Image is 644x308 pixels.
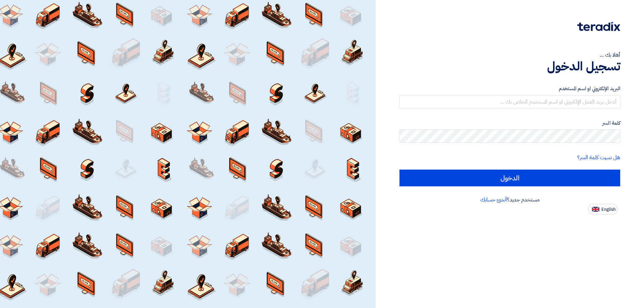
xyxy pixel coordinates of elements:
[592,207,599,212] img: en-US.png
[577,22,620,31] img: Teradix logo
[399,196,620,204] div: مستخدم جديد؟
[399,51,620,59] div: أهلا بك ...
[588,204,618,214] button: English
[601,207,615,212] span: English
[399,170,620,186] input: الدخول
[399,119,620,127] label: كلمة السر
[577,153,620,162] a: هل نسيت كلمة السر؟
[480,196,507,204] a: أنشئ حسابك
[399,59,620,74] h1: تسجيل الدخول
[399,85,620,93] label: البريد الإلكتروني او اسم المستخدم
[399,95,620,109] input: أدخل بريد العمل الإلكتروني او اسم المستخدم الخاص بك ...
